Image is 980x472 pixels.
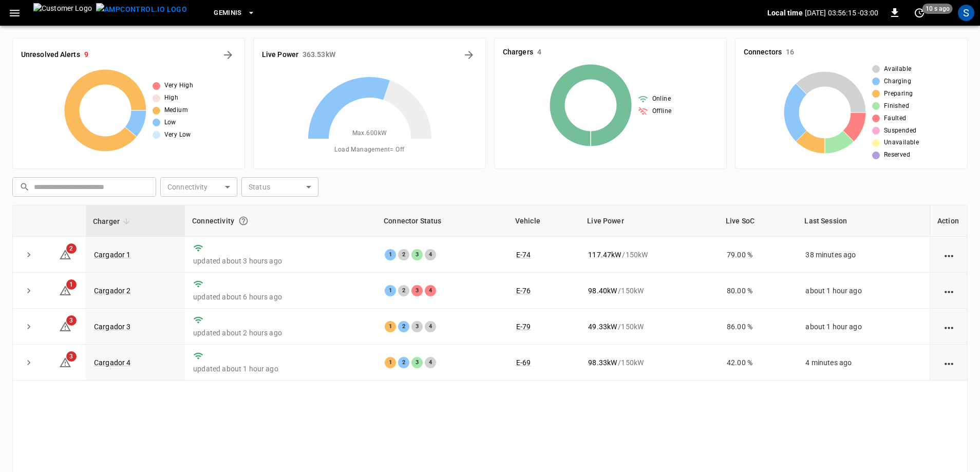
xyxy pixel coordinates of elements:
[588,286,710,296] div: / 150 kW
[516,323,531,331] a: E-79
[66,351,77,362] span: 3
[411,285,423,296] div: 3
[922,4,953,14] span: 10 s ago
[943,250,955,260] div: action cell options
[425,357,436,368] div: 4
[262,49,298,61] h6: Live Power
[797,309,930,345] td: about 1 hour ago
[192,212,369,230] div: Connectivity
[385,321,396,332] div: 1
[588,250,621,260] p: 117.47 kW
[164,105,188,116] span: Medium
[21,49,80,61] h6: Unresolved Alerts
[398,357,409,368] div: 2
[96,3,187,16] img: ampcontrol.io logo
[719,237,797,273] td: 79.00 %
[164,93,179,103] span: High
[164,118,176,128] span: Low
[425,321,436,332] div: 4
[884,126,917,136] span: Suspended
[398,249,409,260] div: 2
[767,8,803,18] p: Local time
[588,357,710,368] div: / 150 kW
[508,205,580,237] th: Vehicle
[398,285,409,296] div: 2
[425,285,436,296] div: 4
[516,358,531,367] a: E-69
[193,256,368,266] p: updated about 3 hours ago
[59,358,71,366] a: 3
[33,3,92,23] img: Customer Logo
[884,89,913,99] span: Preparing
[719,273,797,309] td: 80.00 %
[588,286,617,296] p: 98.40 kW
[376,205,508,237] th: Connector Status
[411,357,423,368] div: 3
[411,249,423,260] div: 3
[66,315,77,326] span: 3
[943,357,955,368] div: action cell options
[943,286,955,296] div: action cell options
[461,47,477,63] button: Energy Overview
[797,345,930,381] td: 4 minutes ago
[719,345,797,381] td: 42.00 %
[652,94,671,104] span: Online
[797,205,930,237] th: Last Session
[66,279,77,290] span: 1
[193,364,368,374] p: updated about 1 hour ago
[398,321,409,332] div: 2
[385,357,396,368] div: 1
[884,114,907,124] span: Faulted
[930,205,967,237] th: Action
[93,215,133,228] span: Charger
[193,328,368,338] p: updated about 2 hours ago
[652,106,672,117] span: Offline
[385,285,396,296] div: 1
[21,247,36,262] button: expand row
[911,5,928,21] button: set refresh interval
[588,322,617,332] p: 49.33 kW
[59,250,71,258] a: 2
[588,250,710,260] div: / 150 kW
[719,309,797,345] td: 86.00 %
[164,130,191,140] span: Very Low
[334,145,404,155] span: Load Management = Off
[84,49,88,61] h6: 9
[210,3,259,23] button: Geminis
[425,249,436,260] div: 4
[884,101,909,111] span: Finished
[786,47,794,58] h6: 16
[588,357,617,368] p: 98.33 kW
[66,243,77,254] span: 2
[21,355,36,370] button: expand row
[21,283,36,298] button: expand row
[21,319,36,334] button: expand row
[94,323,131,331] a: Cargador 3
[411,321,423,332] div: 3
[516,287,531,295] a: E-76
[958,5,974,21] div: profile-icon
[884,64,912,74] span: Available
[303,49,335,61] h6: 363.53 kW
[797,273,930,309] td: about 1 hour ago
[943,322,955,332] div: action cell options
[580,205,719,237] th: Live Power
[59,322,71,330] a: 3
[797,237,930,273] td: 38 minutes ago
[719,205,797,237] th: Live SoC
[234,212,253,230] button: Connection between the charger and our software.
[516,251,531,259] a: E-74
[59,286,71,294] a: 1
[503,47,533,58] h6: Chargers
[588,322,710,332] div: / 150 kW
[94,358,131,367] a: Cargador 4
[164,81,194,91] span: Very High
[744,47,782,58] h6: Connectors
[94,251,131,259] a: Cargador 1
[884,150,910,160] span: Reserved
[385,249,396,260] div: 1
[805,8,878,18] p: [DATE] 03:56:15 -03:00
[214,7,242,19] span: Geminis
[94,287,131,295] a: Cargador 2
[193,292,368,302] p: updated about 6 hours ago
